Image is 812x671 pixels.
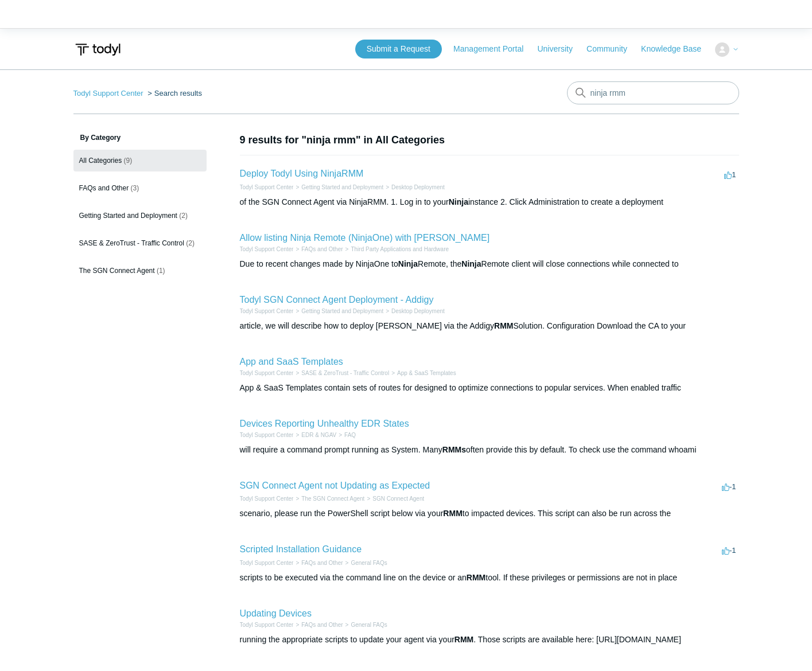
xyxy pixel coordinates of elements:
[389,369,456,377] li: App & SaaS Templates
[537,43,584,55] a: University
[240,382,739,394] div: App & SaaS Templates contain sets of routes for designed to optimize connections to popular servi...
[240,369,294,377] li: Todyl Support Center
[449,197,468,206] em: Ninja
[240,608,312,618] a: Updating Devices
[131,184,139,192] span: (3)
[442,445,466,454] em: RMMs
[372,496,424,502] a: SGN Connect Agent
[397,370,456,376] a: App & SaaS Templates
[73,150,207,171] a: All Categories (9)
[240,233,490,243] a: Allow listing Ninja Remote (NinjaOne) with [PERSON_NAME]
[240,132,739,148] h1: 9 results for "ninja rmm" in All Categories
[722,546,736,555] span: -1
[293,307,383,315] li: Getting Started and Deployment
[293,494,364,503] li: The SGN Connect Agent
[383,307,445,315] li: Desktop Deployment
[240,196,739,208] div: of the SGN Connect Agent via NinjaRMM. 1. Log in to your instance 2. Click Administration to crea...
[453,43,535,55] a: Management Portal
[240,295,434,305] a: Todyl SGN Connect Agent Deployment - Addigy
[586,43,639,55] a: Community
[293,183,383,192] li: Getting Started and Deployment
[157,267,165,275] span: (1)
[145,89,202,97] li: Search results
[240,494,294,503] li: Todyl Support Center
[240,622,294,628] a: Todyl Support Center
[240,444,739,456] div: will require a command prompt running as System. Many often provide this by default. To check use...
[301,560,343,566] a: FAQs and Other
[240,169,364,178] a: Deploy Todyl Using NinjaRMM
[293,245,343,253] li: FAQs and Other
[567,81,739,104] input: Search
[73,205,207,227] a: Getting Started and Deployment (2)
[343,559,387,567] li: General FAQs
[240,320,739,332] div: article, we will describe how to deploy [PERSON_NAME] via the Addigy Solution. Configuration Down...
[364,494,424,503] li: SGN Connect Agent
[240,245,294,253] li: Todyl Support Center
[336,431,356,439] li: FAQ
[454,635,473,644] em: RMM
[240,184,294,190] a: Todyl Support Center
[293,369,389,377] li: SASE & ZeroTrust - Traffic Control
[301,496,364,502] a: The SGN Connect Agent
[301,622,343,628] a: FAQs and Other
[383,183,445,192] li: Desktop Deployment
[240,258,739,270] div: Due to recent changes made by NinjaOne to Remote, the Remote client will close connections while ...
[73,89,143,97] a: Todyl Support Center
[494,321,513,330] em: RMM
[344,432,356,438] a: FAQ
[124,157,133,165] span: (9)
[351,622,387,628] a: General FAQs
[301,432,336,438] a: EDR & NGAV
[724,170,736,179] span: 1
[240,559,294,567] li: Todyl Support Center
[240,544,362,554] a: Scripted Installation Guidance
[351,246,449,252] a: Third Party Applications and Hardware
[73,177,207,199] a: FAQs and Other (3)
[722,482,736,491] span: -1
[293,621,343,629] li: FAQs and Other
[240,431,294,439] li: Todyl Support Center
[351,560,387,566] a: General FAQs
[79,267,155,275] span: The SGN Connect Agent
[301,370,389,376] a: SASE & ZeroTrust - Traffic Control
[461,259,481,268] em: Ninja
[240,496,294,502] a: Todyl Support Center
[240,419,409,428] a: Devices Reporting Unhealthy EDR States
[343,621,387,629] li: General FAQs
[443,509,462,518] em: RMM
[73,89,146,97] li: Todyl Support Center
[73,260,207,282] a: The SGN Connect Agent (1)
[355,40,442,58] a: Submit a Request
[301,308,383,314] a: Getting Started and Deployment
[240,370,294,376] a: Todyl Support Center
[467,573,485,582] em: RMM
[301,184,383,190] a: Getting Started and Deployment
[73,39,122,60] img: Todyl Support Center Help Center home page
[73,232,207,254] a: SASE & ZeroTrust - Traffic Control (2)
[240,357,343,366] a: App and SaaS Templates
[391,308,445,314] a: Desktop Deployment
[240,432,294,438] a: Todyl Support Center
[240,621,294,629] li: Todyl Support Center
[79,239,184,247] span: SASE & ZeroTrust - Traffic Control
[398,259,418,268] em: Ninja
[293,559,343,567] li: FAQs and Other
[301,246,343,252] a: FAQs and Other
[79,212,177,220] span: Getting Started and Deployment
[179,212,188,220] span: (2)
[240,246,294,252] a: Todyl Support Center
[641,43,713,55] a: Knowledge Base
[343,245,449,253] li: Third Party Applications and Hardware
[240,308,294,314] a: Todyl Support Center
[293,431,336,439] li: EDR & NGAV
[240,634,739,646] div: running the appropriate scripts to update your agent via your . Those scripts are available here:...
[79,184,129,192] span: FAQs and Other
[240,572,739,584] div: scripts to be executed via the command line on the device or an tool. If these privileges or perm...
[79,157,122,165] span: All Categories
[186,239,195,247] span: (2)
[240,183,294,192] li: Todyl Support Center
[73,132,207,143] h3: By Category
[240,560,294,566] a: Todyl Support Center
[240,508,739,520] div: scenario, please run the PowerShell script below via your to impacted devices. This script can al...
[240,481,430,490] a: SGN Connect Agent not Updating as Expected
